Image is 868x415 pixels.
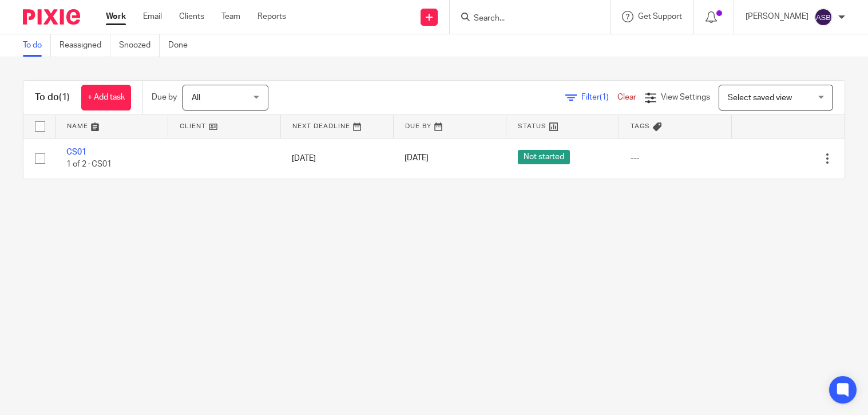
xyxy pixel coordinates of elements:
[192,94,200,102] span: All
[280,138,393,179] td: [DATE]
[66,148,86,156] a: CS01
[168,34,196,57] a: Done
[728,94,792,102] span: Select saved view
[23,34,51,57] a: To do
[518,150,570,164] span: Not started
[119,34,160,57] a: Snoozed
[152,92,177,103] p: Due by
[221,11,240,22] a: Team
[600,93,609,101] span: (1)
[746,11,808,22] p: [PERSON_NAME]
[661,93,710,101] span: View Settings
[23,9,80,25] img: Pixie
[581,93,617,101] span: Filter
[66,160,112,168] span: 1 of 2 · CS01
[60,34,110,57] a: Reassigned
[257,11,286,22] a: Reports
[179,11,204,22] a: Clients
[106,11,126,22] a: Work
[81,85,131,110] a: + Add task
[631,153,720,164] div: ---
[35,92,70,104] h1: To do
[405,155,429,163] span: [DATE]
[59,93,70,102] span: (1)
[143,11,162,22] a: Email
[631,123,650,129] span: Tags
[617,93,636,101] a: Clear
[473,14,576,24] input: Search
[814,8,833,26] img: svg%3E
[638,13,682,21] span: Get Support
